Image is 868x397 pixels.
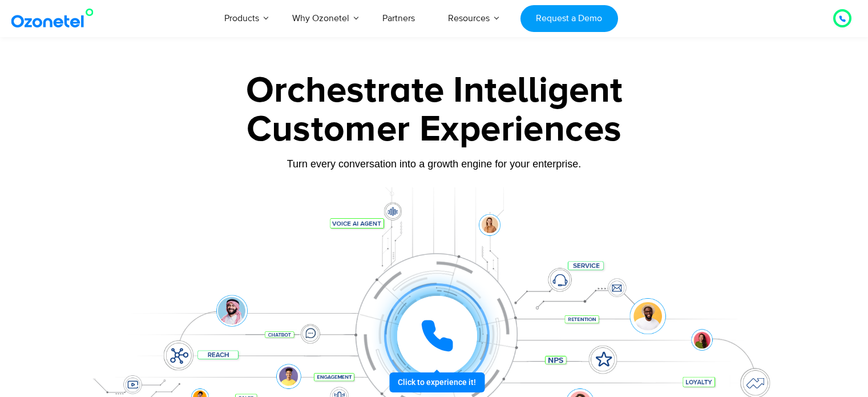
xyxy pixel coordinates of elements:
[520,5,618,32] a: Request a Demo
[78,73,791,109] div: Orchestrate Intelligent
[78,158,791,170] div: Turn every conversation into a growth engine for your enterprise.
[78,102,791,157] div: Customer Experiences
